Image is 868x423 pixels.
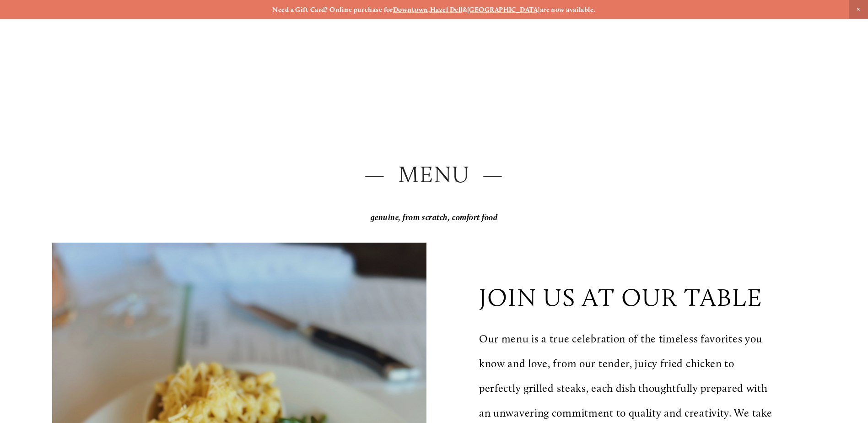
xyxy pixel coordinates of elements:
[467,5,540,14] a: [GEOGRAPHIC_DATA]
[479,282,763,312] p: join us at our table
[540,5,596,14] strong: are now available.
[428,5,430,14] strong: ,
[463,5,467,14] strong: &
[272,5,393,14] strong: Need a Gift Card? Online purchase for
[430,5,463,14] a: Hazel Dell
[52,158,816,191] h2: — Menu —
[371,212,498,222] em: genuine, from scratch, comfort food
[393,5,428,14] a: Downtown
